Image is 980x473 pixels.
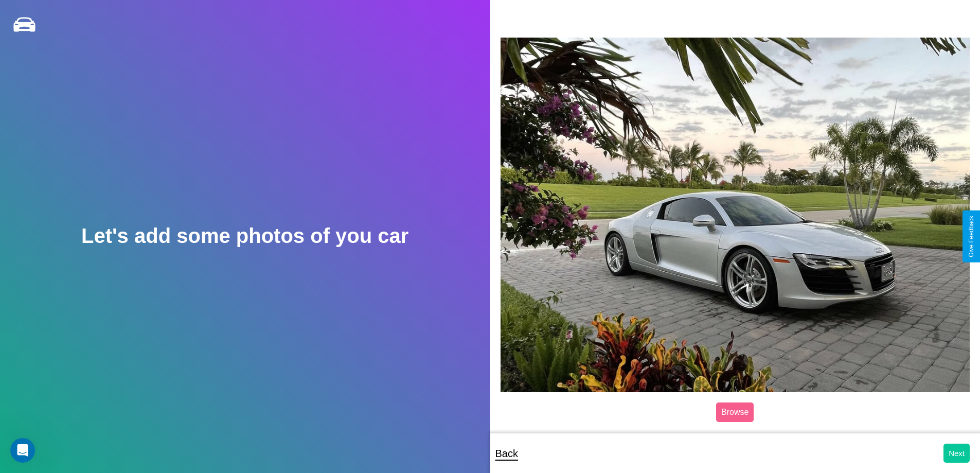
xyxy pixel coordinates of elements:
[716,402,754,422] label: Browse
[501,38,970,392] img: posted
[81,224,408,248] h2: Let's add some photos of you car
[943,444,970,463] button: Next
[10,438,35,463] iframe: Intercom live chat
[968,216,975,257] div: Give Feedback
[495,444,518,463] p: Back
